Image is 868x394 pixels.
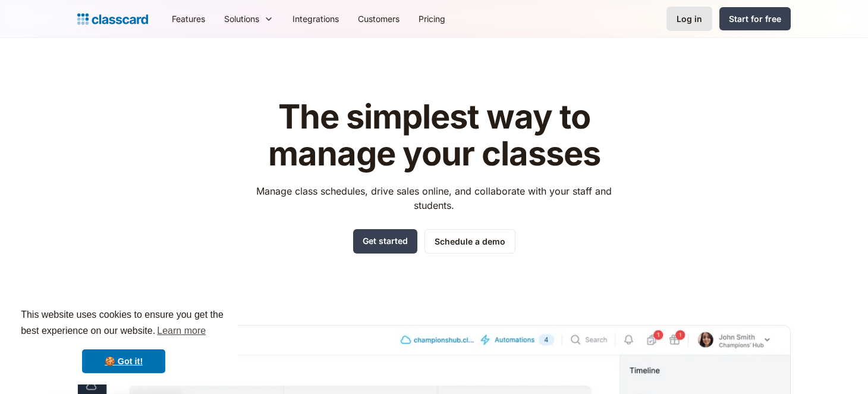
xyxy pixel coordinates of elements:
a: Integrations [283,5,348,32]
a: Start for free [719,7,791,30]
a: Pricing [409,5,455,32]
a: Schedule a demo [424,229,515,254]
a: home [77,11,148,27]
p: Manage class schedules, drive sales online, and collaborate with your staff and students. [246,184,623,212]
a: Get started [353,229,417,254]
span: This website uses cookies to ensure you get the best experience on our website. [21,308,227,340]
a: Customers [348,5,409,32]
div: Solutions [224,12,259,25]
a: Features [162,5,215,32]
div: Log in [677,12,702,25]
a: dismiss cookie message [82,349,165,373]
div: Start for free [729,12,781,25]
h1: The simplest way to manage your classes [246,99,623,172]
a: Log in [666,7,712,31]
div: cookieconsent [10,296,238,384]
a: learn more about cookies [155,322,207,340]
div: Solutions [215,5,283,32]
